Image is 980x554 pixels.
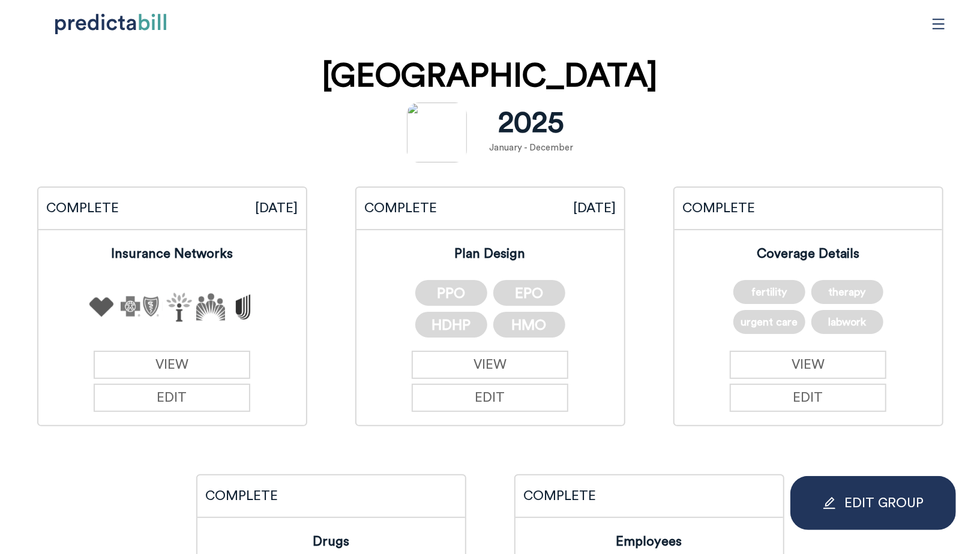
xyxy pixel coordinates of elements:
div: HDHP [415,312,487,338]
p: 2025 [498,108,564,138]
div: HMO [493,312,565,338]
div: PPO [415,280,487,306]
div: urgent care [733,310,805,334]
p: COMPLETE [682,198,755,218]
div: EPO [493,280,565,306]
div: EDIT GROUP [790,476,956,530]
p: Plan Design [455,244,526,264]
button: EDIT [94,384,250,412]
p: Drugs [313,532,349,552]
p: [DATE] [573,198,616,218]
div: therapy [811,280,883,304]
div: labwork [811,310,883,334]
img: united.a6ce080c.svg [225,289,261,325]
p: Coverage Details [757,244,859,264]
p: COMPLETE [205,486,278,506]
div: fertility [733,280,805,304]
p: January - December [489,138,573,158]
p: COMPLETE [46,198,119,218]
img: kaiser.8b29a27a.svg [196,293,225,321]
span: edit [823,496,845,510]
p: COMPLETE [523,486,596,506]
a: VIEW [94,351,250,379]
img: production%2Funtitled-zl7_zzwr3p%20-%20quinnipiac.jpg [407,103,467,162]
a: VIEW [730,351,886,379]
p: Employees [616,532,682,552]
img: cigna.6f612c77.svg [163,290,196,324]
p: [DATE] [255,198,298,218]
h1: [GEOGRAPHIC_DATA] [322,53,658,100]
p: COMPLETE [364,198,437,218]
img: aetna.0038956e.svg [82,288,121,326]
a: VIEW [412,351,568,379]
button: EDIT [730,384,886,412]
p: Insurance Networks [111,244,233,264]
span: menu [927,13,950,35]
img: bcbs.bae9159e.svg [121,295,163,318]
button: EDIT [412,384,568,412]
